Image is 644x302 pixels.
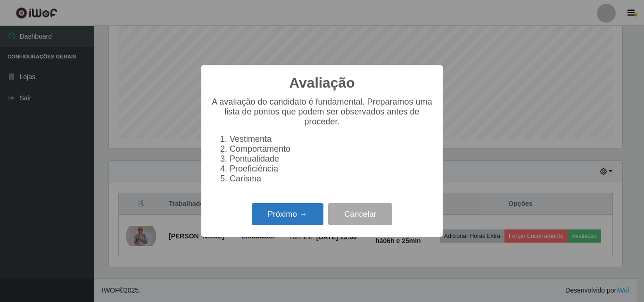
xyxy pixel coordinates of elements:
li: Pontualidade [230,154,433,164]
button: Cancelar [328,203,392,225]
button: Próximo → [252,203,323,225]
li: Vestimenta [230,134,433,144]
h2: Avaliação [289,74,355,91]
p: A avaliação do candidato é fundamental. Preparamos uma lista de pontos que podem ser observados a... [211,97,433,127]
li: Comportamento [230,144,433,154]
li: Proeficiência [230,164,433,174]
li: Carisma [230,174,433,184]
